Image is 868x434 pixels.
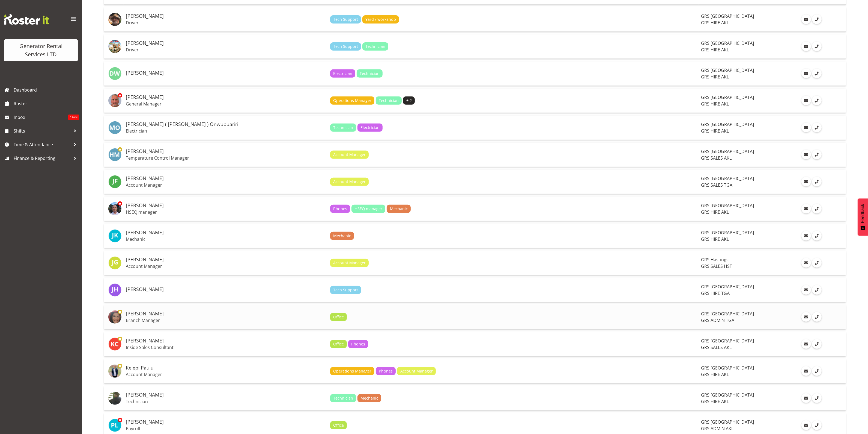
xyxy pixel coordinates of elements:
[701,182,732,188] span: GRS SALES TGA
[333,179,366,185] span: Account Manager
[333,395,353,401] span: Technician
[126,203,326,208] h5: [PERSON_NAME]
[701,67,754,73] span: GRS [GEOGRAPHIC_DATA]
[801,285,811,295] a: Email Employee
[108,121,121,134] img: manny-onwubuariri174.jpg
[400,368,433,374] span: Account Manager
[365,16,396,22] span: Yard / workshop
[126,392,326,398] h5: [PERSON_NAME]
[701,426,733,432] span: GRS ADMIN AKL
[126,182,326,188] p: Account Manager
[812,420,822,430] a: Call Employee
[108,365,121,378] img: kelepi-pauuadf51ac2b38380d4c50de8760bb396c3.png
[108,13,121,26] img: colin-crenfeldt7648784cd6ec266ec2724d75e5f36662.png
[701,175,754,181] span: GRS [GEOGRAPHIC_DATA]
[126,426,326,431] p: Payroll
[333,287,358,293] span: Tech Support
[801,204,811,213] a: Email Employee
[108,338,121,351] img: kay-campbell10429.jpg
[108,229,121,242] img: james-kim10446.jpg
[801,420,811,430] a: Email Employee
[701,263,732,269] span: GRS SALES HST
[701,47,729,53] span: GRS HIRE AKL
[108,392,121,405] img: lexi-browneccdd13e651dfd3b591612c61640a735b.png
[126,209,326,215] p: HSEQ manager
[812,231,822,241] a: Call Employee
[801,312,811,322] a: Email Employee
[333,233,351,239] span: Mechanic
[701,94,754,100] span: GRS [GEOGRAPHIC_DATA]
[126,230,326,235] h5: [PERSON_NAME]
[126,311,326,316] h5: [PERSON_NAME]
[701,121,754,127] span: GRS [GEOGRAPHIC_DATA]
[390,206,408,212] span: Mechanic
[126,47,326,52] p: Driver
[801,96,811,105] a: Email Employee
[812,258,822,268] a: Call Employee
[126,149,326,154] h5: [PERSON_NAME]
[812,123,822,132] a: Call Employee
[108,40,121,53] img: craig-barrettf4b9c989f7234b79c1503e55d1926138.png
[801,393,811,403] a: Email Employee
[14,99,79,108] span: Roster
[108,419,121,432] img: payrol-lady11294.jpg
[701,74,729,80] span: GRS HIRE AKL
[406,98,412,104] span: + 2
[126,419,326,425] h5: [PERSON_NAME]
[333,314,344,320] span: Office
[108,175,121,188] img: jack-ford10538.jpg
[126,40,326,46] h5: [PERSON_NAME]
[801,123,811,132] a: Email Employee
[701,230,754,236] span: GRS [GEOGRAPHIC_DATA]
[701,311,754,317] span: GRS [GEOGRAPHIC_DATA]
[812,285,822,295] a: Call Employee
[701,236,729,242] span: GRS HIRE AKL
[379,368,393,374] span: Phones
[701,290,730,296] span: GRS HIRE TGA
[701,257,729,263] span: GRS Hastings
[333,260,366,266] span: Account Manager
[701,203,754,209] span: GRS [GEOGRAPHIC_DATA]
[68,115,79,120] span: 1499
[701,148,754,154] span: GRS [GEOGRAPHIC_DATA]
[701,209,729,215] span: GRS HIRE AKL
[126,257,326,262] h5: [PERSON_NAME]
[701,155,732,161] span: GRS SALES AKL
[126,399,326,404] p: Technician
[858,198,868,236] button: Feedback - Show survey
[801,231,811,241] a: Email Employee
[801,258,811,268] a: Email Employee
[360,395,378,401] span: Mechanic
[333,422,344,428] span: Office
[333,341,344,347] span: Office
[701,365,754,371] span: GRS [GEOGRAPHIC_DATA]
[14,154,71,162] span: Finance & Reporting
[801,14,811,24] a: Email Employee
[701,371,729,377] span: GRS HIRE AKL
[333,16,358,22] span: Tech Support
[812,177,822,186] a: Call Employee
[14,140,71,149] span: Time & Attendance
[351,341,365,347] span: Phones
[812,42,822,51] a: Call Employee
[354,206,382,212] span: HSEQ manager
[108,283,121,297] img: james-hilhorst5206.jpg
[14,127,71,135] span: Shifts
[860,204,865,223] span: Feedback
[701,392,754,398] span: GRS [GEOGRAPHIC_DATA]
[126,13,326,19] h5: [PERSON_NAME]
[126,101,326,107] p: General Manager
[701,338,754,344] span: GRS [GEOGRAPHIC_DATA]
[4,14,49,25] img: Rosterit website logo
[701,20,729,26] span: GRS HIRE AKL
[126,95,326,100] h5: [PERSON_NAME]
[812,69,822,78] a: Call Employee
[108,310,121,324] img: katherine-lothianc04ae7ec56208e078627d80ad3866cf0.png
[812,14,822,24] a: Call Employee
[126,20,326,25] p: Driver
[701,13,754,19] span: GRS [GEOGRAPHIC_DATA]
[333,206,347,212] span: Phones
[360,71,380,77] span: Technician
[126,287,326,292] h5: [PERSON_NAME]
[333,125,353,131] span: Technician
